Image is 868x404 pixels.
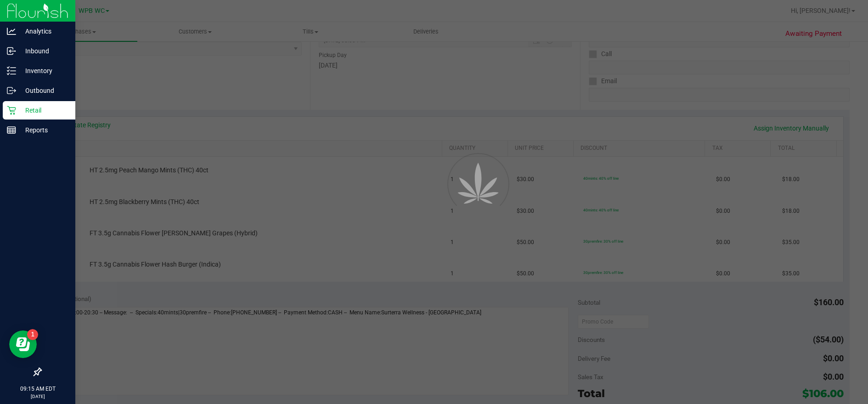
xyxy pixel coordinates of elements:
p: Retail [16,105,71,116]
inline-svg: Inventory [7,66,16,75]
inline-svg: Outbound [7,86,16,95]
p: Analytics [16,26,71,37]
p: [DATE] [4,393,71,400]
inline-svg: Retail [7,106,16,115]
iframe: Resource center unread badge [27,329,38,340]
p: Outbound [16,85,71,96]
p: Inventory [16,65,71,76]
inline-svg: Analytics [7,27,16,36]
iframe: Resource center [9,330,37,358]
inline-svg: Reports [7,125,16,135]
p: Reports [16,125,71,136]
p: 09:15 AM EDT [4,385,71,393]
inline-svg: Inbound [7,46,16,56]
p: Inbound [16,46,71,57]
